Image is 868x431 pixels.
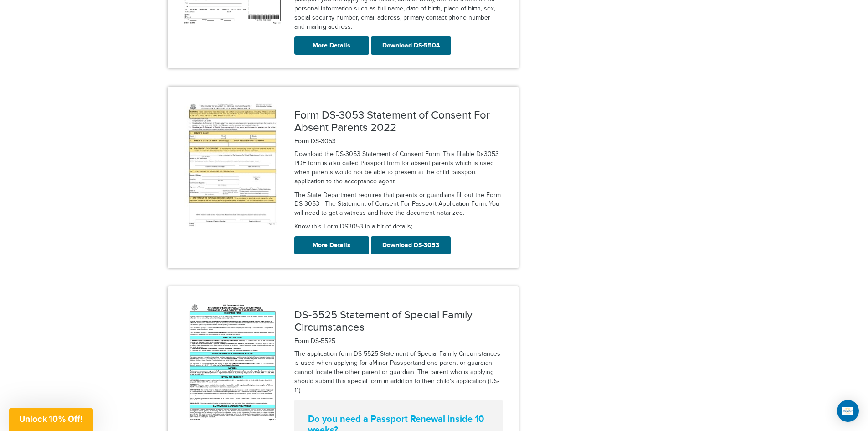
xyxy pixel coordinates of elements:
h5: Form DS-5525 [294,338,503,345]
a: Download DS-3053 [371,236,451,254]
div: Open Intercom Messenger [837,400,859,422]
a: DS-5525 Statement of Special Family Circumstances [294,309,473,333]
p: The State Department requires that parents or guardians fill out the Form DS-3053 - The Statement... [294,191,503,218]
a: Minor Passport [372,359,415,367]
p: The application form DS-5525 Statement of Special Family Circumstances is used when applying for ... [294,350,503,395]
a: More Details [294,236,369,254]
img: ds5525.png [184,300,281,430]
img: ds3053-child-passport-application.jpg [184,100,281,227]
span: Unlock 10% Off! [19,414,83,424]
a: Download DS-5504 [371,36,451,55]
p: Download the DS-3053 Statement of Consent Form. This fillable Ds3053 PDF form is also called Pass... [294,150,503,187]
h5: Form DS-3053 [294,138,503,145]
a: Form DS-3053 Statement of Consent For Absent Parents 2022 [294,109,490,134]
a: More Details [294,36,369,55]
div: Unlock 10% Off! [9,408,93,431]
p: Know this Form DS3053 in a bit of details; [294,223,503,232]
